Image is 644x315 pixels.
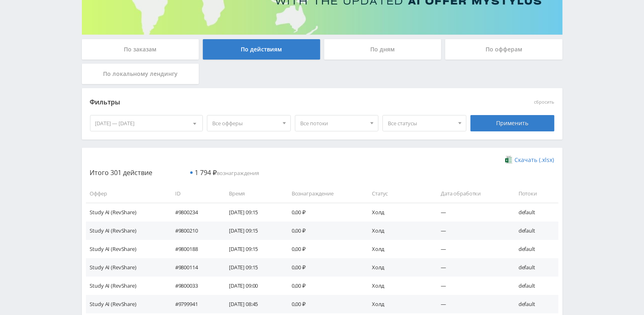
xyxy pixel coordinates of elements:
td: Холд [364,295,433,313]
td: — [433,203,510,221]
td: Холд [364,277,433,295]
td: — [433,222,510,240]
td: 0,00 ₽ [284,240,364,258]
div: По заказам [82,39,199,60]
td: default [510,222,558,240]
td: [DATE] 09:00 [221,277,284,295]
div: Применить [470,115,554,131]
div: По офферам [445,39,563,60]
td: default [510,295,558,313]
div: По локальному лендингу [82,64,199,84]
td: — [433,240,510,258]
td: ID [167,184,221,203]
td: #9800234 [167,203,221,221]
td: Холд [364,222,433,240]
div: Фильтры [90,96,437,109]
span: вознаграждения [195,169,259,177]
td: 0,00 ₽ [284,277,364,295]
td: — [433,295,510,313]
td: Study AI (RevShare) [86,240,167,258]
td: Оффер [86,184,167,203]
span: Итого 301 действие [90,168,153,177]
td: #9800114 [167,258,221,277]
td: Холд [364,203,433,221]
td: [DATE] 09:15 [221,203,284,221]
td: Холд [364,258,433,277]
span: 1 794 ₽ [195,168,217,177]
td: [DATE] 08:45 [221,295,284,313]
img: xlsx [505,155,512,164]
button: сбросить [534,100,554,105]
td: Study AI (RevShare) [86,258,167,277]
td: 0,00 ₽ [284,203,364,221]
span: Все офферы [212,115,278,131]
span: Скачать (.xlsx) [515,157,554,163]
td: Study AI (RevShare) [86,203,167,221]
td: — [433,258,510,277]
td: #9800210 [167,222,221,240]
td: default [510,277,558,295]
td: Статус [364,184,433,203]
span: Все потоки [300,115,366,131]
td: #9799941 [167,295,221,313]
td: Study AI (RevShare) [86,222,167,240]
div: По дням [324,39,442,60]
td: Дата обработки [433,184,510,203]
td: [DATE] 09:15 [221,258,284,277]
td: Холд [364,240,433,258]
td: Потоки [510,184,558,203]
td: [DATE] 09:15 [221,222,284,240]
td: Study AI (RevShare) [86,277,167,295]
a: Скачать (.xlsx) [505,156,554,164]
td: default [510,258,558,277]
span: Все статусы [388,115,454,131]
td: default [510,203,558,221]
td: 0,00 ₽ [284,258,364,277]
td: default [510,240,558,258]
td: Вознаграждение [284,184,364,203]
div: [DATE] — [DATE] [90,115,203,131]
div: По действиям [203,39,320,60]
td: Study AI (RevShare) [86,295,167,313]
td: #9800188 [167,240,221,258]
td: #9800033 [167,277,221,295]
td: Время [221,184,284,203]
td: 0,00 ₽ [284,222,364,240]
td: [DATE] 09:15 [221,240,284,258]
td: — [433,277,510,295]
td: 0,00 ₽ [284,295,364,313]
